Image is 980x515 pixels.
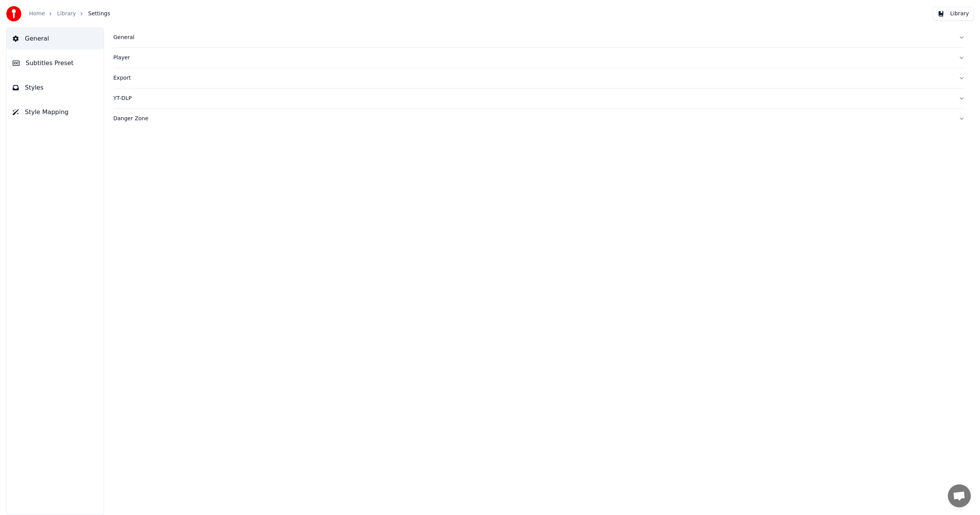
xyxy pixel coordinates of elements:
[113,54,952,62] div: Player
[113,68,965,88] button: Export
[7,101,104,123] button: Style Mapping
[113,88,965,108] button: YT-DLP
[57,10,76,18] a: Library
[933,7,974,21] button: Library
[113,74,952,82] div: Export
[113,109,965,129] button: Danger Zone
[7,77,104,98] button: Styles
[25,108,69,117] span: Style Mapping
[113,115,952,123] div: Danger Zone
[88,10,110,18] span: Settings
[29,10,45,18] a: Home
[25,34,49,43] span: General
[113,48,965,68] button: Player
[7,28,104,49] button: General
[26,59,73,68] span: Subtitles Preset
[7,52,104,74] button: Subtitles Preset
[25,83,44,92] span: Styles
[948,484,971,507] a: Open chat
[113,95,952,102] div: YT-DLP
[6,6,21,21] img: youka
[113,34,952,41] div: General
[113,28,965,47] button: General
[29,10,110,18] nav: breadcrumb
